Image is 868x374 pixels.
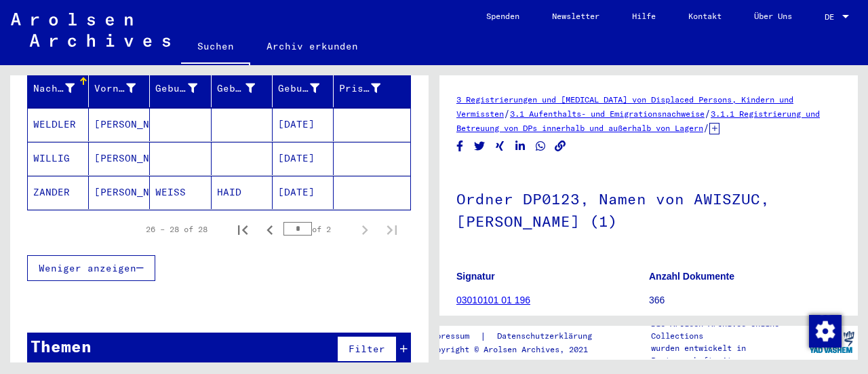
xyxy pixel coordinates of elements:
[89,176,150,209] mat-cell: [PERSON_NAME]
[427,343,608,356] p: Copyright © Arolsen Archives, 2021
[705,107,711,119] span: /
[703,121,709,134] span: /
[339,77,397,99] div: Prisoner #
[273,108,334,141] mat-cell: [DATE]
[150,176,211,209] mat-cell: WEISS
[181,30,250,65] a: Suchen
[456,271,495,282] b: Signatur
[504,107,510,119] span: /
[456,94,793,119] a: 3 Registrierungen und [MEDICAL_DATA] von Displaced Persons, Kindern und Vermissten
[212,69,273,107] mat-header-cell: Geburt‏
[27,255,155,281] button: Weniger anzeigen
[283,223,351,236] div: of 2
[229,216,256,243] button: First page
[89,142,150,175] mat-cell: [PERSON_NAME]
[28,108,89,141] mat-cell: WELDLER
[351,216,378,243] button: Next page
[150,69,211,107] mat-header-cell: Geburtsname
[378,216,406,243] button: Last page
[94,77,153,99] div: Vorname
[649,293,841,307] p: 366
[273,142,334,175] mat-cell: [DATE]
[534,138,548,155] button: Share on WhatsApp
[510,109,705,119] a: 3.1 Aufenthalts- und Emigrationsnachweise
[486,329,608,343] a: Datenschutzerklärung
[89,69,150,107] mat-header-cell: Vorname
[250,30,374,62] a: Archiv erkunden
[217,81,255,96] div: Geburt‏
[651,342,806,367] p: wurden entwickelt in Partnerschaft mit
[94,81,136,96] div: Vorname
[456,168,841,250] h1: Ordner DP0123, Namen von AWISZUC, [PERSON_NAME] (1)
[31,334,92,358] div: Themen
[553,138,568,155] button: Copy link
[146,223,208,236] div: 26 – 28 of 28
[89,108,150,141] mat-cell: [PERSON_NAME]
[349,343,385,355] span: Filter
[334,69,410,107] mat-header-cell: Prisoner #
[212,176,273,209] mat-cell: HAID
[453,138,467,155] button: Share on Facebook
[456,295,530,305] a: 03010101 01 196
[427,329,480,343] a: Impressum
[11,13,170,47] img: Arolsen_neg.svg
[273,176,334,209] mat-cell: [DATE]
[825,12,840,22] span: DE
[651,318,806,342] p: Die Arolsen Archives Online-Collections
[337,336,397,362] button: Filter
[33,77,92,99] div: Nachname
[155,81,197,96] div: Geburtsname
[649,271,734,282] b: Anzahl Dokumente
[273,69,334,107] mat-header-cell: Geburtsdatum
[28,142,89,175] mat-cell: WILLIG
[33,81,75,96] div: Nachname
[427,329,608,343] div: |
[809,315,842,348] img: Zustimmung ändern
[493,138,507,155] button: Share on Xing
[256,216,283,243] button: Previous page
[806,325,857,359] img: yv_logo.png
[278,81,319,96] div: Geburtsdatum
[28,176,89,209] mat-cell: ZANDER
[39,262,136,274] span: Weniger anzeigen
[28,69,89,107] mat-header-cell: Nachname
[278,77,336,99] div: Geburtsdatum
[339,81,380,96] div: Prisoner #
[155,77,214,99] div: Geburtsname
[217,77,272,99] div: Geburt‏
[513,138,528,155] button: Share on LinkedIn
[473,138,487,155] button: Share on Twitter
